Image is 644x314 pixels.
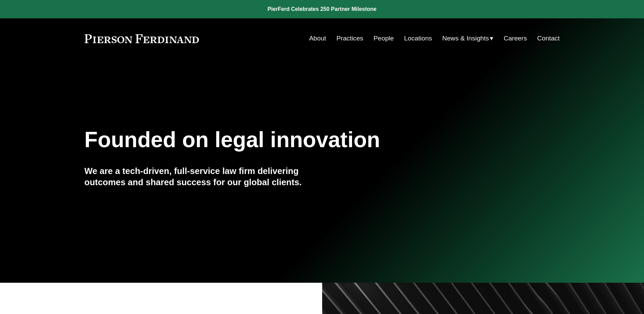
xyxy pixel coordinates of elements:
a: Contact [537,32,559,45]
a: folder dropdown [442,32,494,45]
h4: We are a tech-driven, full-service law firm delivering outcomes and shared success for our global... [85,165,322,188]
h1: Founded on legal innovation [85,127,481,152]
a: About [309,32,326,45]
a: People [373,32,394,45]
span: News & Insights [442,33,489,45]
a: Locations [404,32,432,45]
a: Practices [336,32,363,45]
a: Careers [504,32,527,45]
